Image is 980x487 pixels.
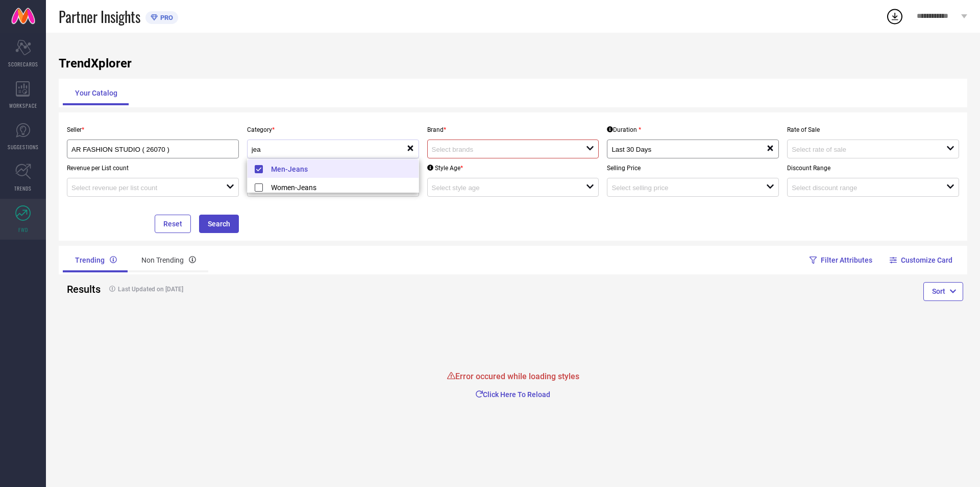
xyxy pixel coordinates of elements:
[104,286,468,293] h4: Last Updated on [DATE]
[67,283,96,295] h2: Results
[129,248,208,272] div: Non Trending
[14,184,32,192] span: TRENDS
[71,184,211,192] input: Select revenue per list count
[8,143,39,151] span: SUGGESTIONS
[427,165,463,172] div: Style Age
[792,184,931,192] input: Select discount range
[611,144,766,154] div: Last 30 Days
[432,146,571,153] input: Select brands
[59,56,967,71] h1: TrendXplorer
[199,215,239,233] button: Search
[792,146,931,153] input: Select rate of sale
[607,126,641,133] div: Duration
[155,215,191,233] button: Reset
[248,159,419,178] li: Men-Jeans
[9,102,37,109] span: WORKSPACE
[8,60,38,68] span: SCORECARDS
[63,248,129,272] div: Trending
[248,178,419,196] li: Women-Jeans
[447,389,579,400] button: Click Here To Reload
[67,126,239,133] p: Seller
[891,246,953,274] button: Customize Card
[71,146,218,153] input: Select seller
[923,282,963,300] button: Sort
[811,246,873,274] button: Filter Attributes
[611,184,751,192] input: Select selling price
[158,14,173,21] span: PRO
[447,372,579,381] h3: Error occured while loading styles
[886,7,904,26] div: Open download list
[427,126,599,133] p: Brand
[71,144,234,154] div: AR FASHION STUDIO ( 26070 )
[432,184,571,192] input: Select style age
[787,126,959,133] p: Rate of Sale
[247,126,419,133] p: Category
[59,6,140,27] span: Partner Insights
[607,165,779,172] p: Selling Price
[63,81,130,105] div: Your Catalog
[787,165,959,172] p: Discount Range
[18,226,28,234] span: FWD
[611,146,751,153] input: Select Duration
[67,165,239,172] p: Revenue per List count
